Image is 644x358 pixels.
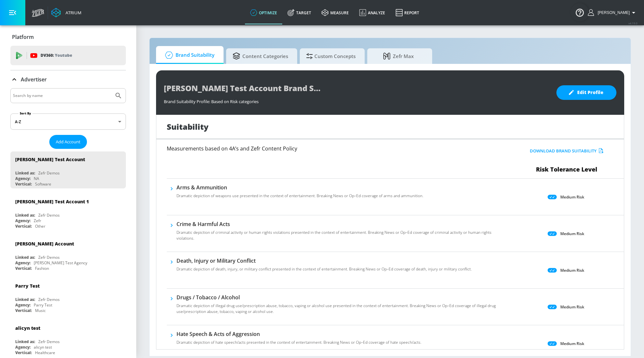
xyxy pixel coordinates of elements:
[41,52,72,59] p: DV360:
[595,10,630,15] span: login as: michael.villalobos@zefr.com
[38,170,60,176] div: Zefr Demos
[34,302,52,308] div: Parry Test
[176,193,423,199] p: Dramatic depiction of weapons use presented in the context of entertainment. Breaking News or Op–...
[15,241,74,247] div: [PERSON_NAME] Account
[15,350,32,355] div: Vertical:
[10,236,126,273] div: [PERSON_NAME] AccountLinked as:Zefr DemosAgency:[PERSON_NAME] Test AgencyVertical:Fashion
[10,28,126,46] div: Platform
[176,257,472,264] h6: Death, Injury or Military Conflict
[10,194,126,231] div: [PERSON_NAME] Test Account 1Linked as:Zefr DemosAgency:ZefrVertical:Other
[176,330,421,338] h6: Hate Speech & Acts of Aggression
[176,257,472,276] div: Death, Injury or Military ConflictDramatic depiction of death, injury, or military conflict prese...
[35,223,45,229] div: Other
[10,278,126,315] div: Parry TestLinked as:Zefr DemosAgency:Parry TestVertical:Music
[528,146,605,156] button: Download Brand Suitability
[15,302,30,308] div: Agency:
[35,308,46,313] div: Music
[560,340,584,347] p: Medium Risk
[176,266,472,272] p: Dramatic depiction of death, injury, or military conflict presented in the context of entertainme...
[176,303,500,315] p: Dramatic depiction of illegal drug use/prescription abuse, tobacco, vaping or alcohol use present...
[10,320,126,357] div: alicyn testLinked as:Zefr DemosAgency:alicyn testVertical:Healthcare
[15,198,89,205] div: [PERSON_NAME] Test Account 1
[49,135,87,149] button: Add Account
[38,339,60,344] div: Zefr Demos
[34,260,87,266] div: [PERSON_NAME] Test Agency
[560,194,584,200] p: Medium Risk
[560,304,584,310] p: Medium Risk
[55,52,72,59] p: Youtube
[167,146,471,151] h6: Measurements based on 4A’s and Zefr Content Policy
[15,156,85,162] div: [PERSON_NAME] Test Account
[10,70,126,89] div: Advertiser
[556,85,616,100] button: Edit Profile
[34,218,41,223] div: Zefr
[245,1,282,24] a: optimize
[38,212,60,218] div: Zefr Demos
[15,344,30,350] div: Agency:
[21,76,47,83] p: Advertiser
[15,297,35,302] div: Linked as:
[176,184,423,191] h6: Arms & Ammunition
[176,184,423,203] div: Arms & AmmunitionDramatic depiction of weapons use presented in the context of entertainment. Bre...
[163,47,214,63] span: Brand Suitability
[354,1,390,24] a: Analyze
[38,297,60,302] div: Zefr Demos
[15,266,32,271] div: Vertical:
[12,33,34,41] p: Platform
[15,181,32,187] div: Vertical:
[10,151,126,188] div: [PERSON_NAME] Test AccountLinked as:Zefr DemosAgency:NAVertical:Software
[15,308,32,313] div: Vertical:
[38,255,60,260] div: Zefr Demos
[571,3,589,21] button: Open Resource Center
[390,1,424,24] a: Report
[164,95,550,104] div: Brand Suitability Profile: Based on Risk categories
[15,283,40,289] div: Parry Test
[176,294,500,318] div: Drugs / Tobacco / AlcoholDramatic depiction of illegal drug use/prescription abuse, tobacco, vapi...
[176,330,421,349] div: Hate Speech & Acts of AggressionDramatic depiction of hate speech/acts presented in the context o...
[15,176,30,181] div: Agency:
[560,230,584,237] p: Medium Risk
[233,48,288,64] span: Content Categories
[628,21,638,25] span: v 4.19.0
[15,325,40,331] div: alicyn test
[176,340,421,345] p: Dramatic depiction of hate speech/acts presented in the context of entertainment. Breaking News o...
[176,221,500,228] h6: Crime & Harmful Acts
[15,223,32,229] div: Vertical:
[306,48,356,64] span: Custom Concepts
[15,170,35,176] div: Linked as:
[10,113,126,130] div: A-Z
[15,218,30,223] div: Agency:
[167,121,209,132] h1: Suitability
[588,9,638,17] button: [PERSON_NAME]
[560,267,584,274] p: Medium Risk
[15,212,35,218] div: Linked as:
[35,350,55,355] div: Healthcare
[15,255,35,260] div: Linked as:
[316,1,354,24] a: measure
[35,266,49,271] div: Fashion
[34,344,52,350] div: alicyn test
[15,260,30,266] div: Agency:
[15,339,35,344] div: Linked as:
[374,48,423,64] span: Zefr Max
[536,165,597,173] span: Risk Tolerance Level
[10,46,126,65] div: DV360: Youtube
[176,230,500,241] p: Dramatic depiction of criminal activity or human rights violations presented in the context of en...
[34,176,39,181] div: NA
[569,89,603,97] span: Edit Profile
[13,91,111,100] input: Search by name
[176,294,500,301] h6: Drugs / Tobacco / Alcohol
[282,1,316,24] a: Target
[56,138,80,146] span: Add Account
[35,181,51,187] div: Software
[18,111,32,115] label: Sort By
[176,221,500,245] div: Crime & Harmful ActsDramatic depiction of criminal activity or human rights violations presented ...
[63,10,81,16] div: Atrium
[51,8,81,18] a: Atrium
